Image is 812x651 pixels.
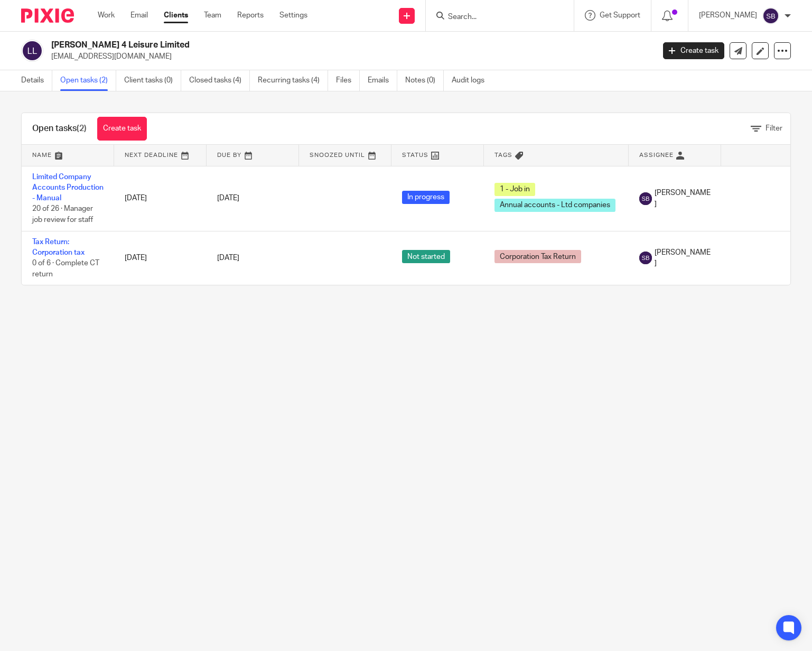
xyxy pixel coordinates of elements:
span: Tags [494,152,512,158]
span: [PERSON_NAME] [655,247,711,269]
a: Work [98,10,115,21]
span: Filter [766,125,782,132]
img: svg%3E [762,7,779,24]
a: Limited Company Accounts Production - Manual [32,173,104,202]
img: svg%3E [639,252,652,264]
h1: Open tasks [32,123,87,134]
td: [DATE] [114,231,207,285]
input: Search [447,13,542,22]
img: svg%3E [21,40,43,62]
span: In progress [402,191,450,204]
span: 1 - Job in [494,183,535,196]
span: [PERSON_NAME] [655,188,711,209]
a: Files [336,70,360,91]
a: Open tasks (2) [60,70,116,91]
a: Notes (0) [405,70,444,91]
a: Email [130,10,148,21]
td: [DATE] [114,166,207,231]
img: Pixie [21,8,74,23]
span: 0 of 6 · Complete CT return [32,259,99,278]
a: Closed tasks (4) [189,70,250,91]
a: Client tasks (0) [124,70,181,91]
a: Details [21,70,52,91]
span: (2) [77,124,87,133]
span: [DATE] [217,254,239,262]
a: Create task [663,42,724,59]
span: 20 of 26 · Manager job review for staff [32,206,93,224]
a: Audit logs [452,70,492,91]
a: Tax Return: Corporation tax [32,238,85,256]
span: Get Support [600,12,640,19]
a: Emails [368,70,397,91]
span: Corporation Tax Return [494,250,581,263]
a: Clients [164,10,188,21]
h2: [PERSON_NAME] 4 Leisure Limited [51,40,528,51]
p: [PERSON_NAME] [699,10,757,21]
span: Not started [402,250,450,263]
a: Settings [279,10,307,21]
span: Status [402,152,428,158]
span: Snoozed Until [310,152,365,158]
a: Create task [97,117,147,141]
a: Team [204,10,221,21]
span: Annual accounts - Ltd companies [494,199,615,212]
a: Recurring tasks (4) [258,70,328,91]
span: [DATE] [217,194,239,202]
img: svg%3E [639,192,652,205]
a: Reports [237,10,264,21]
p: [EMAIL_ADDRESS][DOMAIN_NAME] [51,51,647,62]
